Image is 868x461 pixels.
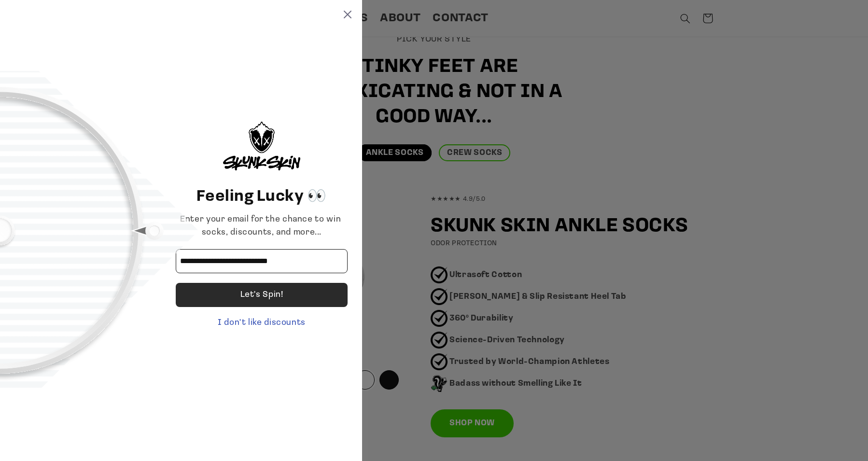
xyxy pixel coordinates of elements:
[176,185,348,209] header: Feeling Lucky 👀
[176,317,348,330] div: I don't like discounts
[176,213,348,239] div: Enter your email for the chance to win socks, discounts, and more...
[240,283,283,307] div: Let's Spin!
[223,122,300,170] img: logo
[176,249,348,273] input: Email address
[176,283,348,307] div: Let's Spin!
